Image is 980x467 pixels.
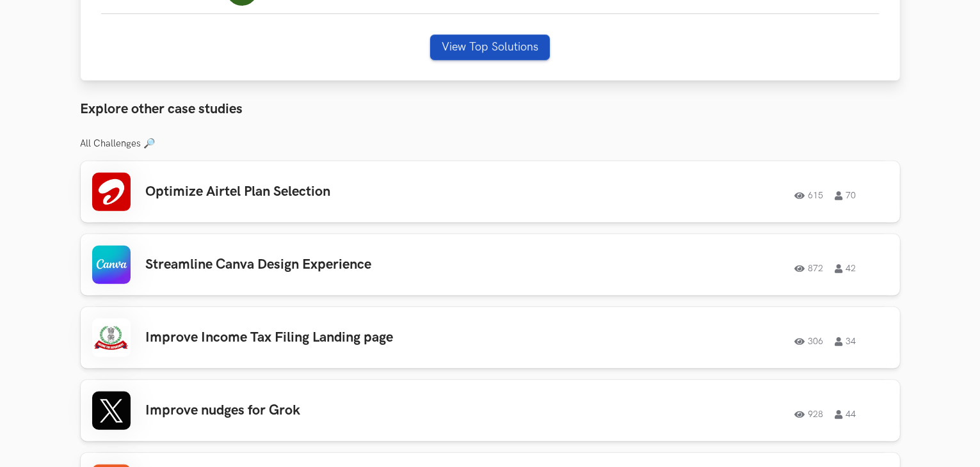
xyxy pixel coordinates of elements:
h3: Optimize Airtel Plan Selection [146,184,510,200]
h3: Improve nudges for Grok [146,402,510,419]
span: 34 [835,337,856,346]
span: 615 [795,191,824,200]
button: View Top Solutions [430,35,550,60]
h3: Improve Income Tax Filing Landing page [146,329,510,346]
span: 42 [835,264,856,273]
span: 44 [835,410,856,419]
a: Improve nudges for Grok92844 [81,380,900,441]
a: Optimize Airtel Plan Selection61570 [81,161,900,223]
h3: Explore other case studies [81,101,900,118]
a: Streamline Canva Design Experience87242 [81,234,900,296]
a: Improve Income Tax Filing Landing page30634 [81,307,900,368]
span: 306 [795,337,824,346]
h3: Streamline Canva Design Experience [146,257,510,273]
h3: All Challenges 🔎 [81,138,900,150]
span: 928 [795,410,824,419]
span: 872 [795,264,824,273]
span: 70 [835,191,856,200]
